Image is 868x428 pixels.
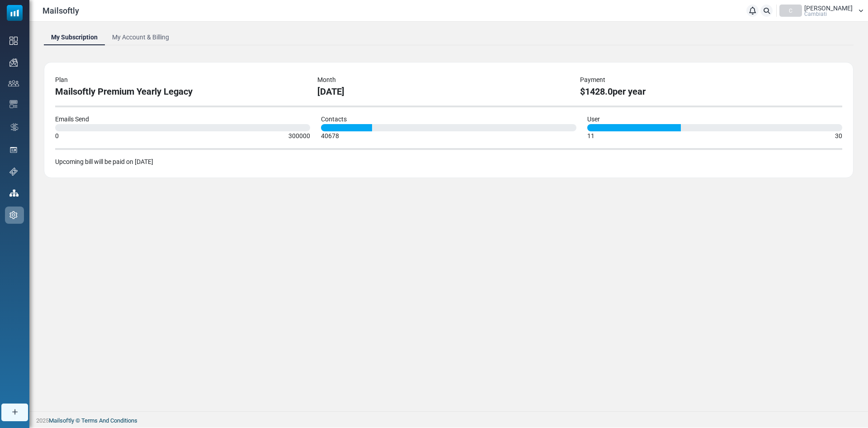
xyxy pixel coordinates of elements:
[9,100,18,108] img: email-templates-icon.svg
[44,29,105,45] a: My Subscription
[9,58,18,67] img: campaigns-icon.png
[580,75,831,85] div: Payment
[321,131,339,141] div: 40678
[55,85,307,98] div: Mailsoftly Premium Yearly Legacy
[580,85,831,98] div: $1428.0
[49,417,80,424] a: Mailsoftly ©
[105,29,176,45] a: My Account & Billing
[55,131,59,141] div: 0
[321,115,347,123] span: Contacts
[288,131,310,141] div: 300000
[9,146,18,154] img: landing_pages.svg
[779,5,863,17] a: C [PERSON_NAME] Cambiati
[9,168,18,176] img: support-icon.svg
[29,411,868,428] footer: 2025
[804,5,853,11] span: [PERSON_NAME]
[55,75,307,85] div: Plan
[613,86,646,97] span: per year
[9,211,18,219] img: settings-icon.svg
[587,115,600,123] span: User
[804,11,827,17] span: Cambiati
[42,5,79,17] span: Mailsoftly
[317,75,569,85] div: Month
[81,417,137,424] a: Terms And Conditions
[835,131,842,141] div: 30
[9,122,19,132] img: workflow.svg
[587,131,594,141] div: 11
[7,5,23,21] img: mailsoftly_icon_blue_white.svg
[779,5,802,17] div: C
[55,115,89,123] span: Emails Send
[8,80,19,87] img: contacts-icon.svg
[55,157,842,167] div: Upcoming bill will be paid on [DATE]
[317,85,569,98] div: [DATE]
[81,417,137,424] span: translation missing: en.layouts.footer.terms_and_conditions
[9,37,18,45] img: dashboard-icon.svg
